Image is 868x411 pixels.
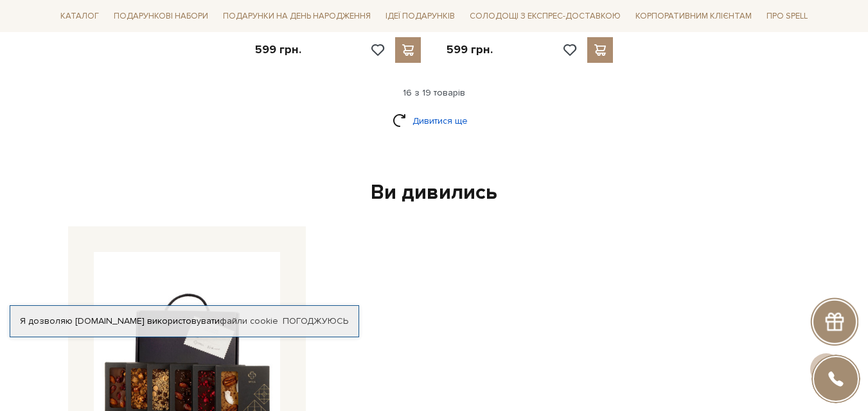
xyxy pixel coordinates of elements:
[218,6,376,26] span: Подарунки на День народження
[630,5,757,27] a: Корпоративним клієнтам
[447,42,493,57] p: 599 грн.
[10,315,359,327] div: Я дозволяю [DOMAIN_NAME] використовувати
[55,6,104,26] span: Каталог
[220,315,278,326] a: файли cookie
[283,315,348,327] a: Погоджуюсь
[255,42,301,57] p: 599 грн.
[465,5,626,27] a: Солодощі з експрес-доставкою
[109,6,213,26] span: Подарункові набори
[380,6,460,26] span: Ідеї подарунків
[393,110,476,132] a: Дивитися ще
[761,6,813,26] span: Про Spell
[63,180,806,206] div: Ви дивились
[50,87,819,99] div: 16 з 19 товарів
